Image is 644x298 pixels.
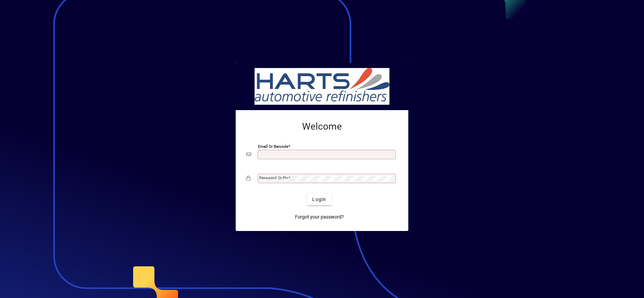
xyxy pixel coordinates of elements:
[295,213,344,221] span: Forgot your password?
[307,193,331,205] button: Login
[292,211,347,223] a: Forgot your password?
[246,121,398,132] h2: Welcome
[259,175,288,180] mat-label: Password or Pin
[312,196,326,203] span: Login
[258,144,288,149] mat-label: Email or Barcode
